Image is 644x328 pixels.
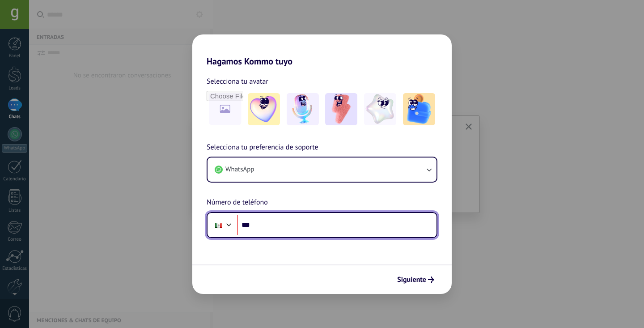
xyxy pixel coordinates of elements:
span: Número de teléfono [207,197,268,209]
button: WhatsApp [208,158,436,182]
span: Siguiente [397,277,426,283]
img: -2.jpeg [287,93,319,125]
h2: Hagamos Kommo tuyo [192,34,452,67]
img: -5.jpeg [403,93,435,125]
img: -3.jpeg [325,93,357,125]
span: Selecciona tu preferencia de soporte [207,142,318,153]
button: Siguiente [393,272,438,287]
img: -4.jpeg [364,93,396,125]
span: WhatsApp [225,165,254,174]
div: Mexico: + 52 [210,216,227,234]
img: -1.jpeg [248,93,280,125]
span: Selecciona tu avatar [207,76,268,87]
